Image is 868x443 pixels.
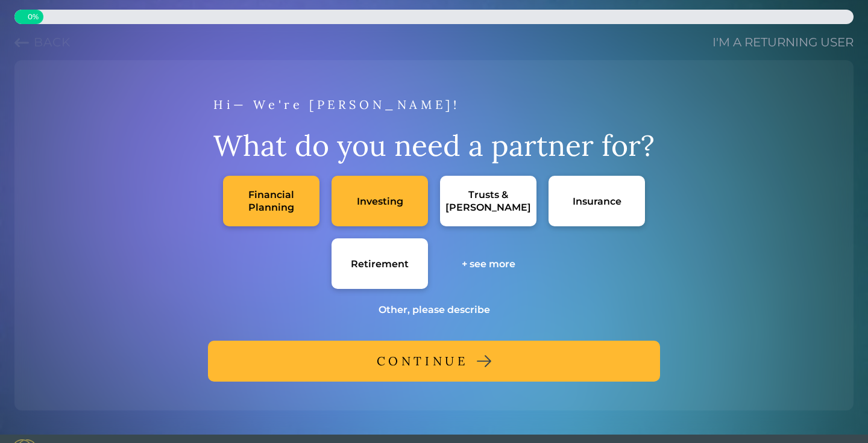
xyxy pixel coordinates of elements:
div: Hi— We're [PERSON_NAME]! [213,94,655,116]
span: Back [34,35,71,49]
button: Previous question [14,34,71,51]
div: Investing [357,195,403,208]
button: CONTINUE [208,341,660,382]
div: Trusts & [PERSON_NAME] [445,188,531,214]
a: I'm a returning user [712,34,854,51]
div: What do you need a partner for? [213,128,655,164]
div: Retirement [351,258,409,270]
div: Insurance [573,195,621,208]
div: + see more [462,258,515,270]
div: 0% complete [14,10,43,24]
div: Other, please describe [379,303,490,316]
div: CONTINUE [377,350,468,372]
span: 0 % [14,12,39,22]
div: Financial Planning [235,188,307,214]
